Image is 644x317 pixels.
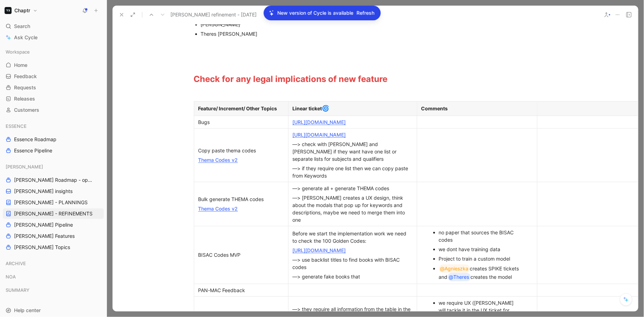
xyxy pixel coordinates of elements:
[6,287,29,294] span: SUMMARY
[5,7,12,14] img: Chaptr
[3,197,104,208] a: [PERSON_NAME] - PLANNINGS
[3,271,104,282] div: NOA
[3,134,104,145] a: Essence Roadmap
[3,242,104,253] a: [PERSON_NAME] Topics
[198,195,284,203] div: Bulk generate THEMA codes
[14,188,73,195] span: [PERSON_NAME] insights
[198,206,238,212] a: Thema Codes v2
[3,6,39,15] button: ChaptrChaptr
[3,121,104,131] div: ESSENCE
[14,33,38,42] span: Ask Cycle
[14,177,95,184] span: [PERSON_NAME] Roadmap - open items
[3,258,104,271] div: ARCHIVE
[3,71,104,82] a: Feedback
[293,247,346,253] a: [URL][DOMAIN_NAME]
[278,9,354,17] p: New version of Cycle is available
[6,48,30,55] span: Workspace
[3,220,104,230] a: [PERSON_NAME] Pipeline
[14,62,27,69] span: Home
[3,47,104,57] div: Workspace
[14,147,52,154] span: Essence Pipeline
[14,22,30,30] span: Search
[3,258,104,269] div: ARCHIVE
[322,105,330,112] span: 🌀
[293,194,413,223] div: —> [PERSON_NAME] creates a UX design, think about the modals that pop up for keywords and descrip...
[439,264,522,281] div: creates SPIKE tickets and creates the model
[198,118,284,126] div: Bugs
[449,273,469,281] div: @Theres
[14,233,75,240] span: [PERSON_NAME] Features
[198,157,238,163] a: Thema Codes v2
[3,105,104,115] a: Customers
[6,163,43,170] span: [PERSON_NAME]
[198,105,277,111] strong: Feature/ Increment/ Other Topics
[293,273,413,280] div: —> generate fake books that
[194,74,388,84] span: Check for any legal implications of new feature
[3,208,104,219] a: [PERSON_NAME] - REFINEMENTS
[6,123,27,130] span: ESSENCE
[14,7,30,14] h1: Chaptr
[3,82,104,93] a: Requests
[293,119,346,125] a: [URL][DOMAIN_NAME]
[421,105,448,111] strong: Comments
[3,175,104,185] a: [PERSON_NAME] Roadmap - open items
[3,161,104,253] div: [PERSON_NAME][PERSON_NAME] Roadmap - open items[PERSON_NAME] insights[PERSON_NAME] - PLANNINGS[PE...
[3,231,104,241] a: [PERSON_NAME] Features
[201,30,436,37] div: Theres [PERSON_NAME]
[14,84,36,91] span: Requests
[3,285,104,295] div: SUMMARY
[198,147,284,154] div: Copy paste thema codes
[3,145,104,156] a: Essence Pipeline
[14,136,56,143] span: Essence Roadmap
[14,73,37,80] span: Feedback
[293,105,322,111] strong: Linear ticket
[3,161,104,172] div: [PERSON_NAME]
[293,132,346,138] a: [URL][DOMAIN_NAME]
[293,256,413,271] div: —> use backlist titles to find books with BISAC codes
[14,307,41,313] span: Help center
[3,305,104,316] div: Help center
[3,121,104,156] div: ESSENCEEssence RoadmapEssence Pipeline
[3,186,104,197] a: [PERSON_NAME] insights
[293,185,413,192] div: —> generate all + generate THEMA codes
[14,221,73,228] span: [PERSON_NAME] Pipeline
[293,230,413,244] div: Before we start the implementation work we need to check the 100 Golden Codes:
[3,60,104,70] a: Home
[6,273,16,280] span: NOA
[14,106,39,113] span: Customers
[198,251,284,259] div: BISAC Codes MVP
[198,287,284,294] div: PAN-MAC Feedback
[357,9,375,17] span: Refresh
[3,271,104,284] div: NOA
[14,244,70,251] span: [PERSON_NAME] Topics
[439,255,522,262] div: Project to train a custom model
[293,165,413,179] div: —> if they require one list then we can copy paste from Keywords
[293,140,413,163] div: —> check with [PERSON_NAME] and [PERSON_NAME] if they want have one list or separate lists for su...
[3,94,104,104] a: Releases
[14,210,93,217] span: [PERSON_NAME] - REFINEMENTS
[14,95,35,102] span: Releases
[6,260,26,267] span: ARCHIVE
[3,285,104,297] div: SUMMARY
[439,229,522,243] div: no paper that sources the BISAC codes
[14,199,88,206] span: [PERSON_NAME] - PLANNINGS
[439,246,522,253] div: we dont have training data
[3,21,104,32] div: Search
[357,8,375,18] button: Refresh
[440,264,469,273] div: @Agnieszka
[170,11,257,19] span: [PERSON_NAME] refinement - [DATE]
[3,32,104,43] a: Ask Cycle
